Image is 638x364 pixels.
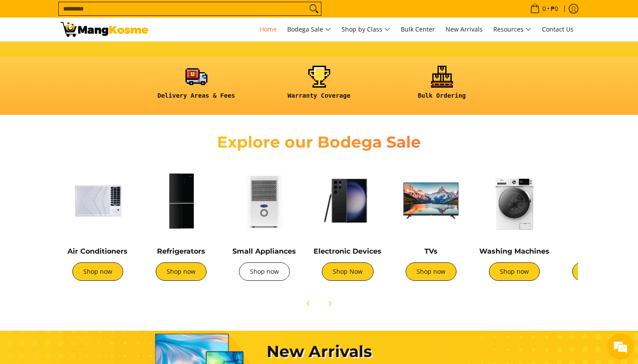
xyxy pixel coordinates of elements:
a: Shop now [72,262,123,281]
a: Small Appliances [232,247,296,255]
a: Shop Now [322,262,374,281]
span: Shop by Class [342,24,390,35]
img: Refrigerators [144,163,218,238]
a: Resources [489,18,536,41]
a: Shop now [239,262,290,281]
span: 0 [541,6,547,12]
button: Previous [299,294,318,313]
a: Bodega Sale [283,18,335,41]
a: Electronic Devices [314,247,381,255]
a: <h6><strong>Bulk Ordering</strong></h6> [385,66,499,106]
a: Contact Us [538,18,578,41]
img: Small Appliances [227,163,302,238]
span: • [528,4,561,14]
img: Air Conditioners [61,163,135,238]
span: ₱0 [549,6,560,12]
button: Search [307,2,321,15]
img: Electronic Devices [310,163,385,238]
a: Washing Machines [479,247,549,255]
a: Bulk Center [396,18,439,41]
a: Shop now [406,262,456,281]
span: Bodega Sale [287,24,331,35]
span: Bulk Center [401,25,435,33]
a: Refrigerators [157,247,205,255]
span: Home [260,25,277,33]
a: Shop now [572,262,623,281]
a: <h6><strong>Delivery Areas & Fees</strong></h6> [139,66,253,106]
button: Next [320,294,339,313]
h2: Explore our Bodega Sale [192,132,446,152]
nav: Main Menu [157,18,578,41]
a: New Arrivals [441,18,487,41]
span: New Arrivals [446,25,483,33]
a: TVs [424,247,438,255]
img: Mang Kosme: Your Home Appliances Warehouse Sale Partner! [61,22,148,37]
span: Resources [493,24,531,35]
a: Shop now [156,262,207,281]
a: Air Conditioners [68,247,128,255]
span: Contact Us [542,25,574,33]
a: Shop by Class [337,18,395,41]
a: Home [255,18,281,41]
a: Shop now [489,262,540,281]
img: Washing Machines [477,163,552,238]
img: Cookers [560,163,635,238]
img: TVs [394,163,468,238]
a: <h6><strong>Warranty Coverage</strong></h6> [262,66,376,106]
